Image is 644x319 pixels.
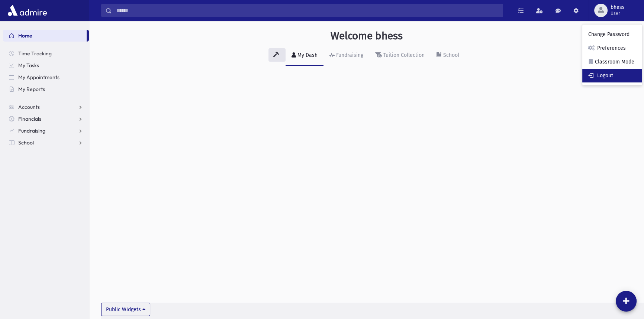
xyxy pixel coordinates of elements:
span: Fundraising [18,127,45,134]
div: School [442,52,459,58]
div: My Dash [296,52,318,58]
span: My Reports [18,86,45,92]
div: Tuition Collection [382,52,425,58]
span: Home [18,32,32,39]
div: Fundraising [335,52,363,58]
a: Home [3,30,87,42]
a: Financials [3,113,89,125]
a: Preferences [582,41,642,55]
span: Financials [18,115,41,122]
h3: Welcome bhess [331,30,403,42]
img: AdmirePro [6,3,49,18]
button: Public Widgets [101,303,150,316]
a: Change Password [582,27,642,41]
a: School [3,137,89,149]
a: My Reports [3,83,89,95]
a: Fundraising [323,45,369,66]
span: User [611,10,625,16]
a: My Dash [286,45,323,66]
a: My Appointments [3,71,89,83]
a: Logout [582,69,642,82]
span: Time Tracking [18,50,52,57]
a: Classroom Mode [582,55,642,69]
input: Search [112,4,503,17]
a: School [431,45,465,66]
a: Time Tracking [3,48,89,59]
a: Tuition Collection [369,45,431,66]
a: My Tasks [3,59,89,71]
span: Accounts [18,104,40,110]
a: Accounts [3,101,89,113]
span: School [18,139,34,146]
span: My Appointments [18,74,59,81]
a: Fundraising [3,125,89,137]
span: My Tasks [18,62,39,69]
span: bhess [611,4,625,10]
